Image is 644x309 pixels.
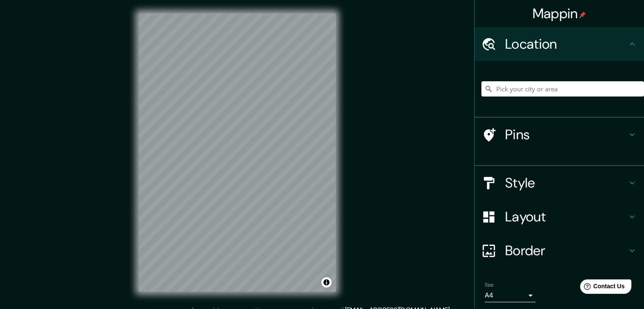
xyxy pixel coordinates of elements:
div: Location [475,27,644,61]
div: Layout [475,200,644,234]
h4: Location [505,36,627,52]
h4: Style [505,174,627,191]
button: Toggle attribution [321,277,332,287]
div: A4 [485,289,536,302]
h4: Mappin [533,5,586,22]
div: Pins [475,118,644,152]
iframe: Help widget launcher [569,276,635,300]
h4: Layout [505,208,627,225]
canvas: Map [139,14,336,292]
input: Pick your city or area [481,81,644,97]
h4: Pins [505,126,627,143]
label: Size [485,281,494,289]
div: Border [475,234,644,268]
div: Style [475,166,644,200]
img: pin-icon.png [579,11,586,18]
h4: Border [505,242,627,259]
